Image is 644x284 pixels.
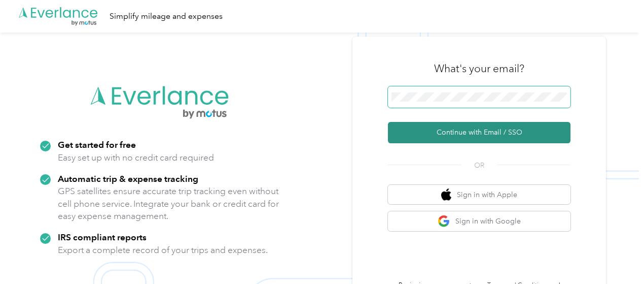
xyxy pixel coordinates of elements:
[110,10,223,23] div: Simplify mileage and expenses
[388,211,570,231] button: google logoSign in with Google
[58,244,268,257] p: Export a complete record of your trips and expenses.
[388,122,570,143] button: Continue with Email / SSO
[58,185,279,223] p: GPS satellites ensure accurate trip tracking even without cell phone service. Integrate your bank...
[434,61,524,76] h3: What's your email?
[438,215,450,228] img: google logo
[58,139,136,150] strong: Get started for free
[388,185,570,205] button: apple logoSign in with Apple
[58,173,198,184] strong: Automatic trip & expense tracking
[461,160,497,171] span: OR
[58,151,214,164] p: Easy set up with no credit card required
[58,232,147,242] strong: IRS compliant reports
[441,188,451,201] img: apple logo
